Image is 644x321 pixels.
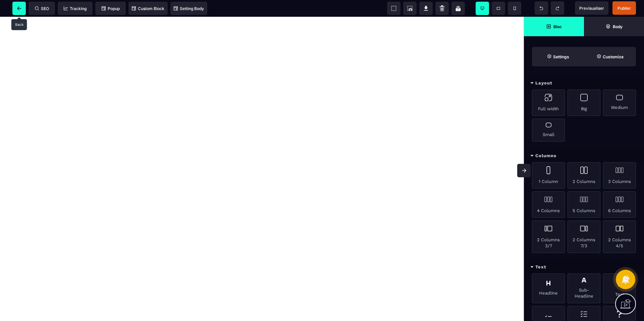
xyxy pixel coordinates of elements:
[568,162,600,189] div: 2 Columns
[524,261,644,273] div: Text
[603,89,636,116] div: Medium
[603,191,636,218] div: 6 Columns
[603,273,636,303] div: Text
[613,24,623,29] strong: Body
[524,77,644,89] div: Layout
[575,1,608,15] span: Preview
[403,2,417,15] span: Screenshot
[532,47,584,66] span: Settings
[387,2,400,15] span: View components
[603,220,636,253] div: 2 Columns 4/5
[579,6,604,11] span: Previsualiser
[568,191,600,218] div: 5 Columns
[532,89,565,116] div: Full width
[174,6,204,11] span: Setting Body
[584,47,636,66] span: Open Style Manager
[102,6,120,11] span: Popup
[603,54,624,59] strong: Customize
[553,54,569,59] strong: Settings
[532,119,565,142] div: Small
[532,220,565,253] div: 2 Columns 3/7
[584,17,644,36] span: Open Layer Manager
[532,162,565,189] div: 1 Column
[603,162,636,189] div: 3 Columns
[524,150,644,162] div: Columns
[568,220,600,253] div: 2 Columns 7/3
[132,6,164,11] span: Custom Block
[64,6,87,11] span: Tracking
[568,89,600,116] div: Big
[532,273,565,303] div: Headline
[35,6,49,11] span: SEO
[568,273,600,303] div: Sub-Headline
[532,191,565,218] div: 4 Columns
[553,24,562,29] strong: Bloc
[524,17,584,36] span: Open Blocks
[618,6,631,11] span: Publier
